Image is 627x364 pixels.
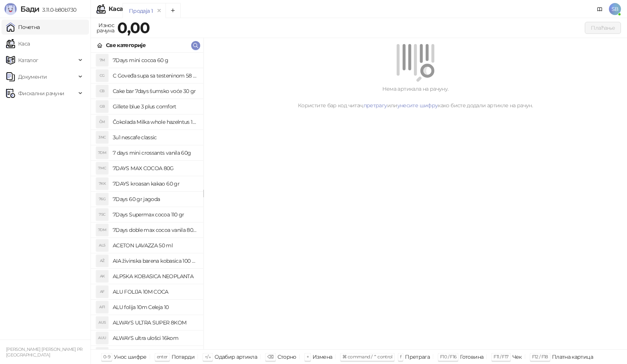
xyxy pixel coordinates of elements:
[313,352,332,362] div: Измена
[96,224,108,236] div: 7DM
[96,301,108,313] div: AF1
[91,53,203,349] div: grid
[96,255,108,267] div: AŽ
[39,6,76,13] span: 3.11.0-b80b730
[18,69,47,84] span: Документи
[6,36,30,51] a: Каса
[205,354,211,359] span: ↑/↓
[552,352,593,362] div: Платна картица
[113,147,197,159] h4: 7 days mini crossants vanila 60g
[594,3,606,15] a: Документација
[113,85,197,97] h4: Cake bar 7days šumsko voće 30 gr
[154,8,164,14] button: remove
[113,54,197,66] h4: 7Days mini cocoa 60 g
[117,18,150,37] strong: 0,00
[215,352,257,362] div: Одабир артикла
[113,224,197,236] h4: 7Days doble max cocoa vanila 80 gr
[96,347,108,359] div: A0L
[113,101,197,113] h4: Gillete blue 3 plus comfort
[96,239,108,251] div: AL5
[440,354,456,359] span: F10 / F16
[96,270,108,282] div: AK
[103,354,110,359] span: 0-9
[18,86,64,101] span: Фискални рачуни
[95,20,116,35] div: Износ рачуна
[277,352,296,362] div: Сторно
[342,354,392,359] span: ⌘ command / ⌃ control
[307,354,309,359] span: +
[460,352,483,362] div: Готовина
[113,209,197,221] h4: 7Days Supermax cocoa 110 gr
[609,3,621,15] span: SB
[113,131,197,143] h4: 3u1 nescafe classic
[113,332,197,344] h4: ALWAYS ultra ulošci 16kom
[96,116,108,128] div: ČM
[6,347,83,358] small: [PERSON_NAME] [PERSON_NAME] PR [GEOGRAPHIC_DATA]
[96,85,108,97] div: CB
[109,6,123,12] div: Каса
[20,5,39,14] span: Бади
[96,147,108,159] div: 7DM
[113,347,197,359] h4: AMSTEL 0,5 LIMENKA
[129,7,153,15] div: Продаја 1
[172,352,195,362] div: Потврди
[113,286,197,298] h4: ALU FOLIJA 10M COCA
[113,193,197,205] h4: 7Days 60 gr jagoda
[113,162,197,174] h4: 7DAYS MAX COCOA 80G
[113,255,197,267] h4: AIA živinska barena kobasica 100 gr
[113,70,197,82] h4: C Goveđa supa sa testeninom 58 grama
[113,116,197,128] h4: Čokolada Milka whole hazelntus 100 gr
[106,41,146,49] div: Све категорије
[157,354,168,359] span: enter
[114,352,147,362] div: Унос шифре
[400,354,401,359] span: f
[96,131,108,143] div: 3NC
[405,352,430,362] div: Претрага
[96,193,108,205] div: 76G
[96,209,108,221] div: 7SC
[96,70,108,82] div: CG
[585,22,621,34] button: Плаћање
[213,85,618,110] div: Нема артикала на рачуну. Користите бар код читач, или како бисте додали артикле на рачун.
[96,317,108,329] div: AUS
[96,54,108,66] div: 7M
[532,354,548,359] span: F12 / F18
[166,3,181,18] button: Add tab
[113,301,197,313] h4: ALU folija 10m Celeja 10
[18,53,38,68] span: Каталог
[6,20,40,35] a: Почетна
[113,317,197,329] h4: ALWAYS ULTRA SUPER 8KOM
[512,352,522,362] div: Чек
[113,239,197,251] h4: ACETON LAVAZZA 50 ml
[96,101,108,113] div: GB
[363,102,387,109] a: претрагу
[494,354,508,359] span: F11 / F17
[397,102,438,109] a: унесите шифру
[96,162,108,174] div: 7MC
[5,3,17,15] img: Logo
[113,178,197,190] h4: 7DAYS kroasan kakao 60 gr
[96,286,108,298] div: AF
[267,354,273,359] span: ⌫
[113,270,197,282] h4: ALPSKA KOBASICA NEOPLANTA
[96,178,108,190] div: 7KK
[96,332,108,344] div: AUU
